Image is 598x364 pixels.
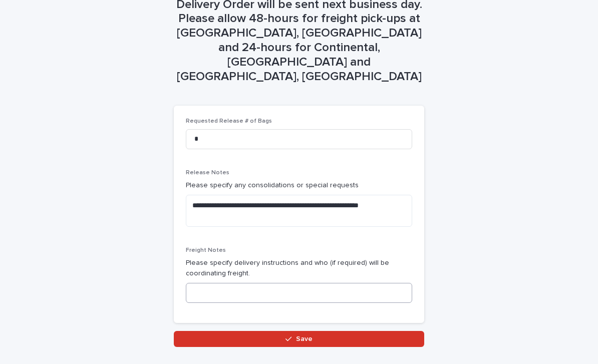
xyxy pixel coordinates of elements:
[186,170,229,176] span: Release Notes
[174,331,424,347] button: Save
[296,335,313,342] span: Save
[186,118,272,124] span: Requested Release # of Bags
[186,180,412,191] p: Please specify any consolidations or special requests
[186,258,412,279] p: Please specify delivery instructions and who (if required) will be coordinating freight.
[186,247,226,253] span: Freight Notes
